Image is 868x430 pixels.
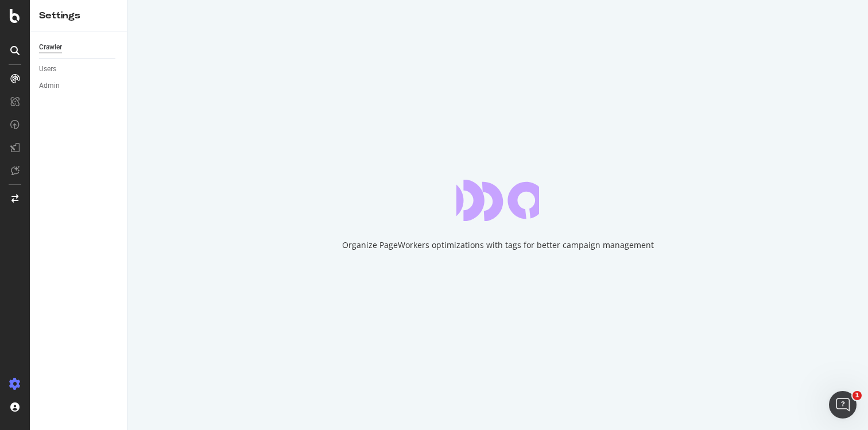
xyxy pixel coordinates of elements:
div: Organize PageWorkers optimizations with tags for better campaign management [342,239,654,251]
div: Settings [39,9,118,22]
div: Users [39,63,56,75]
a: Crawler [39,41,119,53]
div: animation [456,180,539,221]
div: Crawler [39,41,62,53]
iframe: Intercom live chat [829,391,857,419]
a: Admin [39,80,119,92]
div: Admin [39,80,60,92]
a: Users [39,63,119,75]
span: 1 [852,391,862,400]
